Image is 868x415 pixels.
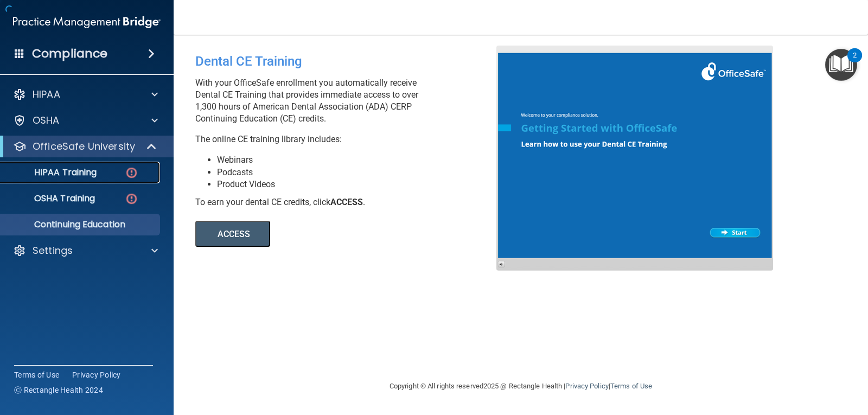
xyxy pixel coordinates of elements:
a: Terms of Use [610,382,652,390]
div: 2 [853,55,857,69]
a: OfficeSafe University [13,140,157,153]
div: Copyright © All rights reserved 2025 @ Rectangle Health | | [323,369,719,404]
div: Dental CE Training [195,46,505,77]
a: HIPAA [13,88,158,101]
li: Product Videos [217,178,505,190]
img: danger-circle.6113f641.png [125,192,138,206]
p: Continuing Education [7,219,155,230]
p: Settings [33,244,73,257]
button: Open Resource Center, 2 new notifications [825,49,857,81]
img: danger-circle.6113f641.png [125,166,138,180]
button: ACCESS [195,221,270,247]
li: Webinars [217,154,505,166]
p: With your OfficeSafe enrollment you automatically receive Dental CE Training that provides immedi... [195,77,505,125]
h4: Compliance [32,46,107,61]
span: Ⓒ Rectangle Health 2024 [14,385,103,395]
b: ACCESS [330,197,363,207]
p: OSHA Training [7,193,95,204]
p: The online CE training library includes: [195,133,505,145]
a: ACCESS [195,231,492,239]
li: Podcasts [217,167,505,178]
a: Terms of Use [14,369,59,380]
a: OSHA [13,114,158,127]
iframe: Drift Widget Chat Controller [680,338,855,381]
img: PMB logo [13,11,161,33]
p: HIPAA Training [7,167,97,178]
p: OfficeSafe University [33,140,135,153]
a: Privacy Policy [72,369,121,380]
div: To earn your dental CE credits, click . [195,196,505,208]
p: OSHA [33,114,60,127]
p: HIPAA [33,88,60,101]
a: Privacy Policy [565,382,608,390]
a: Settings [13,244,158,257]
